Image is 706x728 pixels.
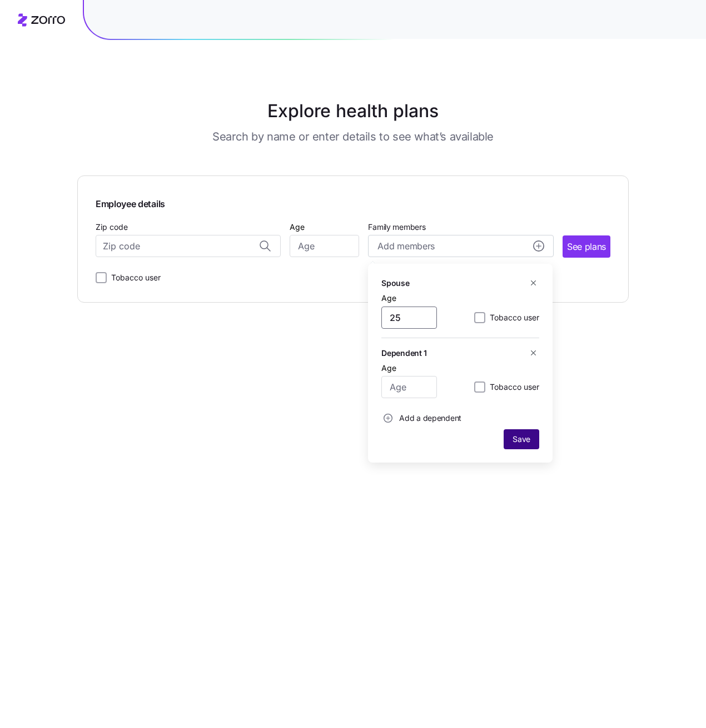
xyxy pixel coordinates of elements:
[384,414,392,423] svg: add icon
[96,194,165,211] span: Employee details
[381,347,427,359] h5: Dependent 1
[377,239,434,253] span: Add members
[290,221,305,233] label: Age
[381,407,461,429] button: Add a dependent
[533,240,544,252] svg: add icon
[567,240,606,254] span: See plans
[96,221,128,233] label: Zip code
[381,277,409,289] h5: Spouse
[485,311,539,324] label: Tobacco user
[563,235,610,258] button: See plans
[381,307,437,329] input: Age
[290,235,359,257] input: Age
[107,271,161,284] label: Tobacco user
[105,98,601,124] h1: Explore health plans
[381,292,396,304] label: Age
[368,264,553,463] div: Add membersadd icon
[368,235,553,257] button: Add membersadd icon
[381,376,437,398] input: Age
[381,362,396,374] label: Age
[212,129,494,144] h3: Search by name or enter details to see what’s available
[368,222,553,233] span: Family members
[96,235,281,257] input: Zip code
[485,380,539,394] label: Tobacco user
[504,429,539,449] button: Save
[513,434,530,445] span: Save
[399,413,461,424] span: Add a dependent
